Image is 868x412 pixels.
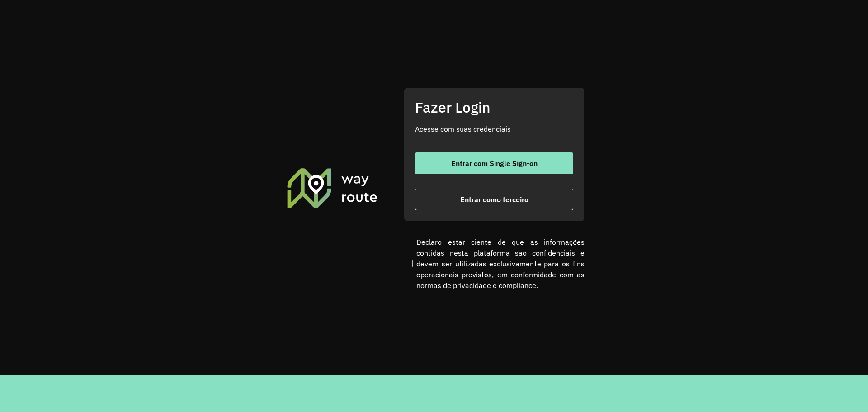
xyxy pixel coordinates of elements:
p: Acesse com suas credenciais [415,123,573,134]
h2: Fazer Login [415,99,573,116]
button: button [415,152,573,174]
label: Declaro estar ciente de que as informações contidas nesta plataforma são confidenciais e devem se... [404,237,585,291]
img: Roteirizador AmbevTech [286,167,379,208]
button: button [415,189,573,210]
span: Entrar com Single Sign-on [451,160,538,167]
span: Entrar como terceiro [460,196,528,203]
